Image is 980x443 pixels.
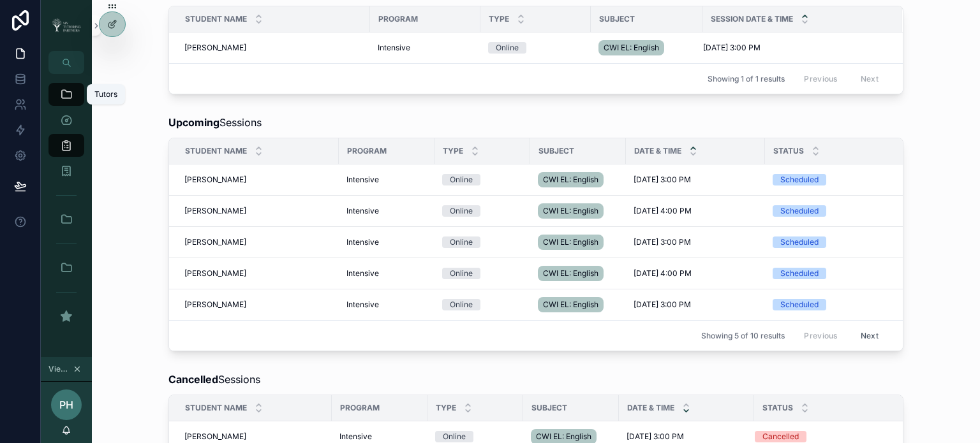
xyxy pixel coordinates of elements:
span: [DATE] 3:00 PM [703,43,761,53]
div: Online [496,42,519,54]
span: CWI EL: English [543,206,598,216]
strong: Cancelled [168,373,218,386]
span: [PERSON_NAME] [184,175,246,185]
div: Scheduled [780,174,819,185]
span: Intensive [346,206,379,216]
span: Program [347,146,387,156]
span: Student Name [185,146,247,156]
span: CWI EL: English [543,237,598,247]
span: Sessions [168,372,260,387]
span: [PERSON_NAME] [184,43,246,53]
span: [PERSON_NAME] [184,206,246,216]
span: [PERSON_NAME] [184,237,246,247]
span: CWI EL: English [604,43,659,53]
div: Online [450,299,473,310]
span: Subject [531,403,567,413]
div: Scheduled [780,236,819,248]
span: Date & Time [634,146,681,156]
span: Subject [538,146,574,156]
span: CWI EL: English [536,432,591,442]
span: [DATE] 4:00 PM [634,206,692,216]
span: [DATE] 4:00 PM [634,268,692,279]
div: Online [450,205,473,217]
span: Status [773,146,804,156]
span: Status [762,403,793,413]
span: Type [443,146,463,156]
span: Intensive [346,268,379,279]
span: CWI EL: English [543,268,598,279]
span: [DATE] 3:00 PM [634,300,691,310]
span: Sessions [168,115,262,130]
div: Scheduled [780,205,819,217]
span: [DATE] 3:00 PM [627,432,684,442]
div: Scheduled [780,299,819,310]
span: Viewing as Phil [48,364,70,374]
span: Type [489,14,509,24]
span: Student Name [185,403,247,413]
span: Program [378,14,418,24]
span: CWI EL: English [543,175,598,185]
img: App logo [48,17,84,34]
button: Next [852,326,887,345]
div: Online [443,431,466,442]
span: [PERSON_NAME] [184,432,246,442]
span: [PERSON_NAME] [184,300,246,310]
div: Online [450,268,473,279]
span: Session Date & Time [711,14,793,24]
span: Type [436,403,456,413]
div: Cancelled [762,431,799,442]
div: Online [450,174,473,185]
strong: Upcoming [168,116,219,129]
span: Program [340,403,380,413]
span: CWI EL: English [543,300,598,310]
span: [DATE] 3:00 PM [634,237,691,247]
span: [DATE] 3:00 PM [634,175,691,185]
span: Intensive [339,432,372,442]
span: Intensive [346,300,379,310]
div: Online [450,236,473,248]
span: [PERSON_NAME] [184,268,246,279]
span: Intensive [378,43,410,53]
span: Intensive [346,237,379,247]
span: PH [59,397,73,412]
span: Student Name [185,14,247,24]
div: Scheduled [780,268,819,279]
span: Intensive [346,175,379,185]
span: Date & Time [627,403,674,413]
span: Showing 1 of 1 results [708,74,785,84]
div: scrollable content [41,74,92,344]
span: Showing 5 of 10 results [701,331,785,341]
div: Tutors [94,89,117,99]
span: Subject [599,14,635,24]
